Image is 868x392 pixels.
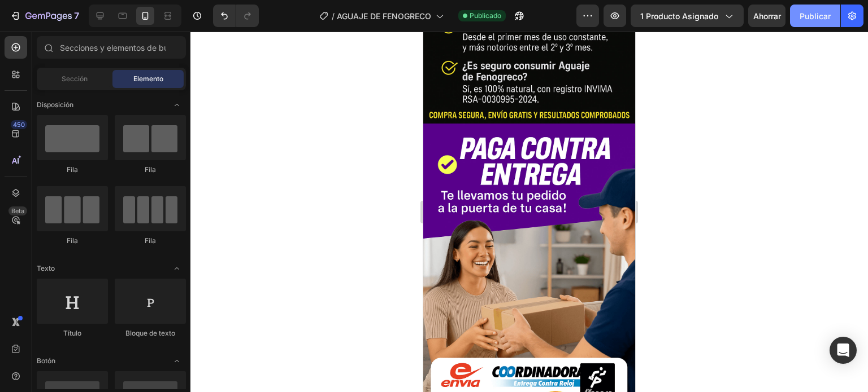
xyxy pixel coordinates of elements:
font: 1 producto asignado [640,11,718,21]
input: Secciones y elementos de búsqueda [37,36,186,59]
span: Abrir palanca [168,352,186,370]
font: Publicado [470,11,501,20]
span: Abrir palanca [168,259,186,278]
span: Abrir palanca [168,96,186,114]
font: Bloque de texto [125,329,175,337]
div: Deshacer/Rehacer [213,5,259,27]
button: Ahorrar [748,5,785,27]
button: Publicar [790,5,840,27]
iframe: Área de diseño [423,32,635,392]
font: Elemento [133,74,163,83]
button: 1 producto asignado [631,5,744,27]
font: Disposición [37,100,73,109]
font: Sección [62,74,88,83]
font: 7 [74,10,79,21]
div: Abrir Intercom Messenger [830,337,857,364]
font: / [332,11,335,21]
font: Publicar [800,11,831,21]
font: Título [63,329,81,337]
font: Fila [145,165,156,174]
font: Fila [67,165,78,174]
font: Botón [37,356,55,365]
button: 7 [5,5,84,27]
font: Texto [37,264,55,272]
font: Fila [67,236,78,245]
font: Beta [11,207,24,215]
font: Ahorrar [753,11,781,21]
font: Fila [145,236,156,245]
font: AGUAJE DE FENOGRECO [337,11,431,21]
font: 450 [13,121,25,129]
